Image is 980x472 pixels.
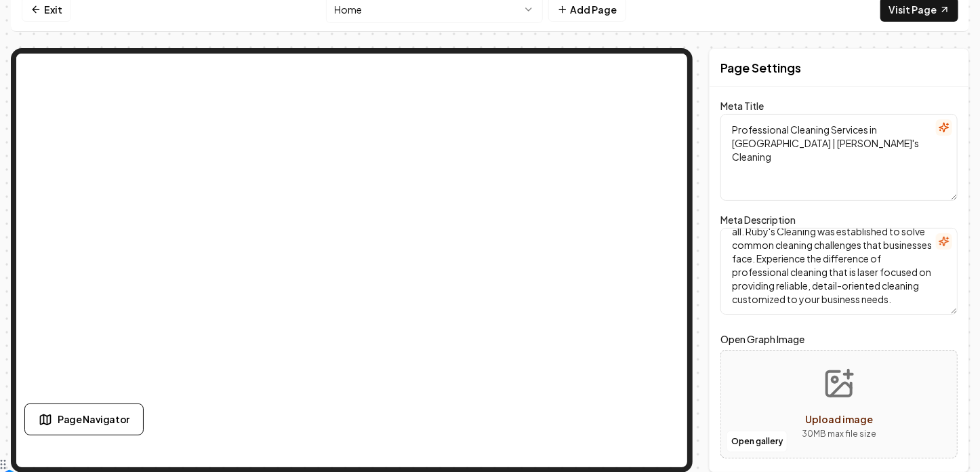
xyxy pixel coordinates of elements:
[720,214,796,226] label: Meta Description
[727,431,788,452] button: Open gallery
[802,427,876,441] p: 30 MB max file size
[24,404,144,435] button: Page Navigator
[720,331,958,347] label: Open Graph Image
[805,413,873,425] span: Upload image
[720,100,764,112] label: Meta Title
[58,412,129,427] span: Page Navigator
[720,58,801,77] h2: Page Settings
[791,357,887,452] button: Upload image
